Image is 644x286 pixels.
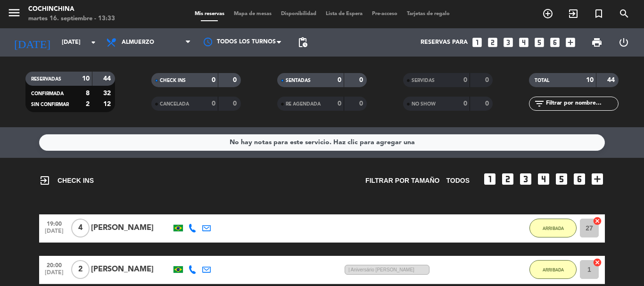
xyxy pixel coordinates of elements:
[543,226,564,231] span: ARRIBADA
[7,32,57,53] i: [DATE]
[482,172,497,187] i: looks_one
[42,259,66,270] span: 20:00
[345,265,429,275] span: | Aniversário [PERSON_NAME]
[28,5,115,14] div: Cochinchina
[229,11,276,16] span: Mapa de mesas
[568,8,579,19] i: exit_to_app
[86,90,90,97] strong: 8
[103,90,113,97] strong: 32
[536,172,551,187] i: looks_4
[42,218,66,229] span: 19:00
[529,260,577,279] button: ARRIBADA
[518,36,530,49] i: looks_4
[402,11,454,16] span: Tarjetas de regalo
[534,98,545,109] i: filter_list
[412,102,436,106] span: NO SHOW
[31,91,64,96] span: CONFIRMADA
[86,101,90,107] strong: 2
[212,100,215,107] strong: 0
[543,267,564,272] span: ARRIBADA
[487,36,499,49] i: looks_two
[421,39,468,46] span: Reservas para
[463,100,467,107] strong: 0
[28,14,115,24] div: martes 16. septiembre - 13:33
[160,78,186,83] span: CHECK INS
[533,36,545,49] i: looks_5
[545,98,618,109] input: Filtrar por nombre...
[500,172,515,187] i: looks_two
[590,172,605,187] i: add_box
[542,8,553,19] i: add_circle_outline
[412,78,435,83] span: SERVIDAS
[42,228,66,239] span: [DATE]
[103,101,113,107] strong: 12
[554,172,569,187] i: looks_5
[31,102,69,107] span: SIN CONFIRMAR
[82,75,90,82] strong: 10
[338,100,341,107] strong: 0
[338,77,341,83] strong: 0
[103,75,113,82] strong: 44
[71,219,90,237] span: 4
[446,175,470,186] span: TODOS
[471,36,483,49] i: looks_one
[7,6,21,23] button: menu
[529,219,577,237] button: ARRIBADA
[190,11,229,16] span: Mis reservas
[359,100,365,107] strong: 0
[71,260,90,279] span: 2
[286,78,311,83] span: SENTADAS
[122,39,154,46] span: Almuerzo
[572,172,587,187] i: looks_6
[88,37,99,48] i: arrow_drop_down
[518,172,533,187] i: looks_3
[212,77,215,83] strong: 0
[610,28,637,57] div: LOG OUT
[485,77,491,83] strong: 0
[91,263,171,276] div: [PERSON_NAME]
[463,77,467,83] strong: 0
[297,37,308,48] span: pending_actions
[618,37,629,48] i: power_settings_new
[31,77,61,82] span: RESERVADAS
[593,216,602,226] i: cancel
[359,77,365,83] strong: 0
[593,258,602,267] i: cancel
[286,102,321,106] span: RE AGENDADA
[7,6,21,20] i: menu
[593,8,604,19] i: turned_in_not
[535,78,549,83] span: TOTAL
[91,222,171,234] div: [PERSON_NAME]
[502,36,514,49] i: looks_3
[549,36,561,49] i: looks_6
[233,77,239,83] strong: 0
[586,77,594,83] strong: 10
[367,11,402,16] span: Pre-acceso
[42,270,66,280] span: [DATE]
[485,100,491,107] strong: 0
[607,77,617,83] strong: 44
[321,11,367,16] span: Lista de Espera
[160,102,189,106] span: CANCELADA
[39,175,94,186] span: CHECK INS
[591,37,603,48] span: print
[230,137,415,148] div: No hay notas para este servicio. Haz clic para agregar una
[619,8,630,19] i: search
[233,100,239,107] strong: 0
[365,175,439,186] span: Filtrar por tamaño
[276,11,321,16] span: Disponibilidad
[564,36,577,49] i: add_box
[39,175,50,186] i: exit_to_app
